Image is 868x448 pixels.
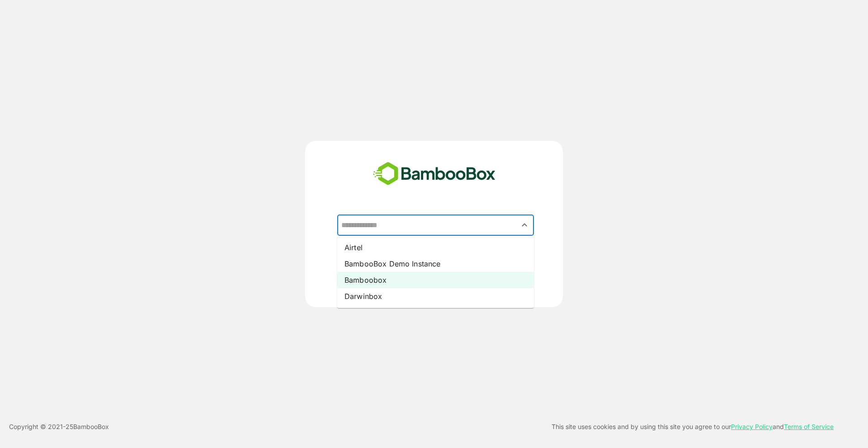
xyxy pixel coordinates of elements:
li: Darwinbox [337,288,534,304]
button: Close [519,219,531,231]
img: bamboobox [368,159,500,189]
a: Terms of Service [784,423,834,430]
p: Copyright © 2021- 25 BambooBox [9,421,109,432]
a: Privacy Policy [731,423,773,430]
li: BambooBox Demo Instance [337,256,534,272]
li: Bamboobox [337,272,534,288]
li: Airtel [337,239,534,256]
p: This site uses cookies and by using this site you agree to our and [552,421,834,432]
